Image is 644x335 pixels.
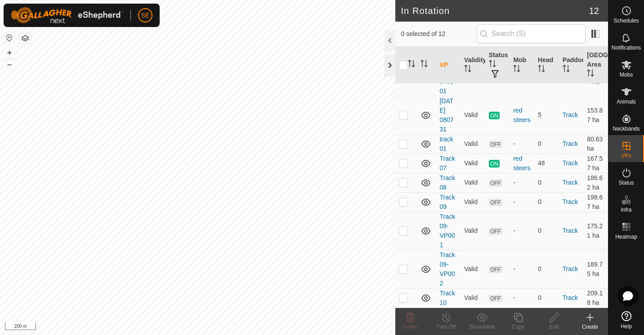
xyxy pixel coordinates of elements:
[615,234,637,240] span: Heatmap
[563,179,578,186] a: Track
[534,47,559,84] th: Head
[513,106,531,125] div: red steers
[559,47,584,84] th: Paddock
[583,134,608,154] td: 80.63 ha
[534,250,559,288] td: 0
[621,153,631,158] span: VPs
[534,96,559,134] td: 5
[4,32,15,43] button: Reset Map
[461,96,485,134] td: Valid
[563,140,578,147] a: Track
[621,324,632,329] span: Help
[500,323,536,331] div: Copy
[563,227,578,234] a: Track
[408,61,415,68] p-sorticon: Activate to sort
[572,323,608,331] div: Create
[513,226,531,235] div: -
[428,323,464,331] div: Turn Off
[563,159,578,167] a: Track
[489,160,500,167] span: ON
[583,173,608,192] td: 186.62 ha
[477,24,586,43] input: Search (S)
[513,178,531,187] div: -
[534,192,559,212] td: 0
[613,18,639,23] span: Schedules
[589,4,599,18] span: 12
[401,5,589,16] h2: In Rotation
[583,96,608,134] td: 153.87 ha
[513,197,531,207] div: -
[485,47,510,84] th: Status
[439,174,455,191] a: Track 08
[439,194,455,210] a: Track 09
[534,134,559,154] td: 0
[461,192,485,212] td: Valid
[439,290,455,306] a: Track 10
[420,61,428,68] p-sorticon: Activate to sort
[583,154,608,173] td: 167.57 ha
[612,45,641,50] span: Notifications
[4,59,15,70] button: –
[563,294,578,301] a: Track
[439,59,453,95] a: [DATE] 075301
[563,111,578,118] a: Track
[461,134,485,154] td: Valid
[534,154,559,173] td: 48
[583,212,608,250] td: 175.21 ha
[617,99,636,104] span: Animals
[464,66,471,73] p-sorticon: Activate to sort
[489,61,496,68] p-sorticon: Activate to sort
[620,72,633,77] span: Mobs
[461,250,485,288] td: Valid
[401,29,476,39] span: 0 selected of 12
[11,7,123,23] img: Gallagher Logo
[489,227,502,235] span: OFF
[583,192,608,212] td: 198.67 ha
[489,294,502,302] span: OFF
[510,47,534,84] th: Mob
[489,199,502,206] span: OFF
[587,71,594,78] p-sorticon: Activate to sort
[513,264,531,274] div: -
[583,250,608,288] td: 189.75 ha
[583,288,608,308] td: 209.18 ha
[621,207,631,213] span: Infra
[613,126,640,131] span: Neckbands
[489,140,502,148] span: OFF
[563,66,570,73] p-sorticon: Activate to sort
[489,266,502,273] span: OFF
[534,288,559,308] td: 0
[489,112,500,119] span: ON
[461,288,485,308] td: Valid
[461,47,485,84] th: Validity
[583,47,608,84] th: [GEOGRAPHIC_DATA] Area
[618,180,634,186] span: Status
[563,198,578,205] a: Track
[439,97,453,133] a: [DATE] 080731
[563,265,578,272] a: Track
[534,212,559,250] td: 0
[4,47,15,58] button: +
[439,213,455,249] a: Track 09-VP001
[141,11,150,20] span: SE
[461,154,485,173] td: Valid
[436,47,461,84] th: VP
[439,155,455,172] a: Track 07
[206,323,233,331] a: Contact Us
[439,136,453,152] a: track 01
[402,324,418,330] span: Delete
[608,308,644,333] a: Help
[513,66,520,73] p-sorticon: Activate to sort
[461,173,485,192] td: Valid
[464,323,500,331] div: Show/Hide
[513,154,531,173] div: red steers
[461,212,485,250] td: Valid
[513,139,531,149] div: -
[534,173,559,192] td: 0
[513,293,531,303] div: -
[536,323,572,331] div: Edit
[489,179,502,187] span: OFF
[439,251,455,287] a: Track 09-VP002
[538,66,545,73] p-sorticon: Activate to sort
[162,323,196,331] a: Privacy Policy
